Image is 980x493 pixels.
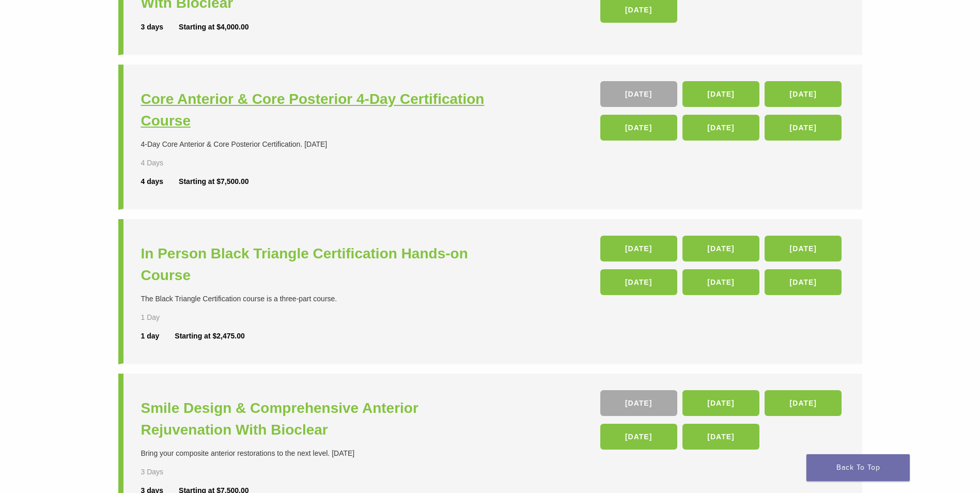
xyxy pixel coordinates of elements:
a: [DATE] [765,115,842,141]
div: , , , , , [600,81,845,146]
a: [DATE] [600,115,677,141]
a: [DATE] [600,390,677,416]
a: [DATE] [765,390,842,416]
div: , , , , , [600,236,845,300]
div: 4-Day Core Anterior & Core Posterior Certification. [DATE] [141,139,493,150]
a: [DATE] [682,390,759,416]
div: 4 Days [141,158,194,168]
div: 3 Days [141,467,194,477]
div: Bring your composite anterior restorations to the next level. [DATE] [141,448,493,459]
a: [DATE] [682,81,759,107]
a: Back To Top [806,454,910,481]
a: [DATE] [600,81,677,107]
a: [DATE] [682,115,759,141]
a: [DATE] [682,269,759,295]
a: [DATE] [600,424,677,450]
a: Core Anterior & Core Posterior 4-Day Certification Course [141,88,493,132]
div: 4 days [141,176,179,187]
div: 1 day [141,331,175,342]
div: , , , , [600,390,845,455]
a: [DATE] [765,81,842,107]
div: Starting at $7,500.00 [179,176,248,187]
a: Smile Design & Comprehensive Anterior Rejuvenation With Bioclear [141,397,493,441]
div: Starting at $4,000.00 [179,22,248,33]
div: Starting at $2,475.00 [175,331,244,342]
div: 1 Day [141,312,194,323]
div: 3 days [141,22,179,33]
a: [DATE] [600,269,677,295]
a: [DATE] [600,236,677,261]
a: [DATE] [765,236,842,261]
a: [DATE] [682,424,759,450]
a: In Person Black Triangle Certification Hands-on Course [141,243,493,286]
div: The Black Triangle Certification course is a three-part course. [141,294,493,304]
a: [DATE] [682,236,759,261]
a: [DATE] [765,269,842,295]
